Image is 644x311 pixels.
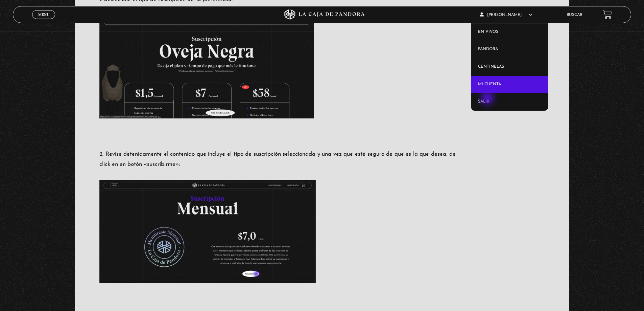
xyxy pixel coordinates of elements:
span: Menu [38,13,49,17]
a: En vivos [471,23,548,41]
a: View your shopping cart [603,10,612,19]
a: Pandora [471,41,548,58]
a: Salir [471,93,548,111]
a: Mi cuenta [471,76,548,93]
span: [PERSON_NAME] [480,13,532,17]
a: Buscar [567,13,582,17]
a: Centinelas [471,58,548,76]
span: Cerrar [36,18,52,23]
p: 2. Revise detenidamente el contenido que incluye el tipo de suscripción seleccionada y una vez qu... [99,149,455,170]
